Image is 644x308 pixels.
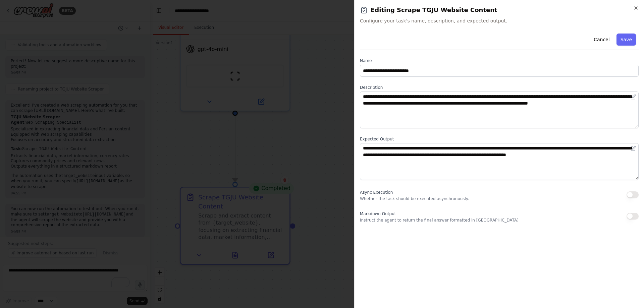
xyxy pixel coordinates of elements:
p: Whether the task should be executed asynchronously. [360,196,469,201]
button: Open in editor [629,144,637,152]
h2: Editing Scrape TGJU Website Content [360,5,639,15]
p: Instruct the agent to return the final answer formatted in [GEOGRAPHIC_DATA] [360,218,519,223]
label: Name [360,58,639,63]
label: Description [360,85,639,90]
span: Async Execution [360,190,393,195]
span: Markdown Output [360,211,396,216]
button: Save [616,34,636,46]
button: Cancel [590,34,613,46]
button: Open in editor [629,93,637,101]
span: Configure your task's name, description, and expected output. [360,17,639,24]
label: Expected Output [360,136,639,142]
